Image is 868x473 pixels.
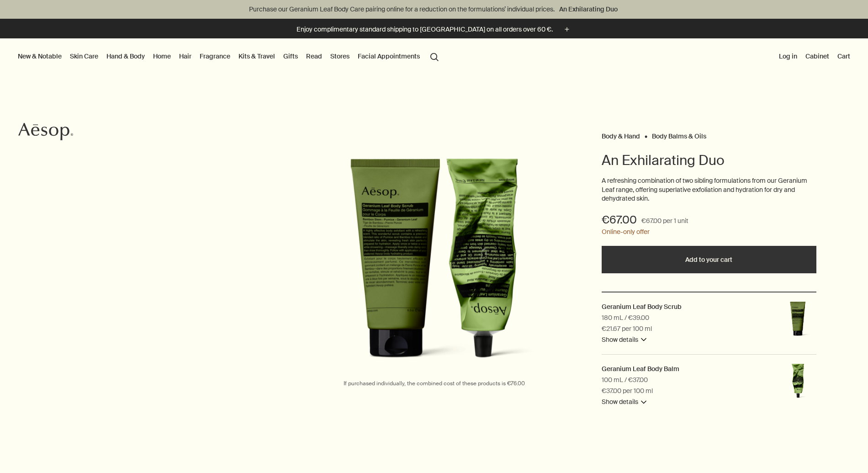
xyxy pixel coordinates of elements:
[836,50,852,62] button: Cart
[177,50,193,62] a: Hair
[641,216,688,227] span: €67.00 per 1 unit
[602,324,652,335] span: €21.67 per 100 ml
[198,50,232,62] a: Fragrance
[281,50,300,62] a: Gifts
[151,50,173,62] a: Home
[237,50,277,62] a: Kits & Travel
[602,386,653,397] span: €37.00 per 100 ml
[780,302,816,338] img: Geranium Leaf Body Scrub in green tube
[602,364,679,375] a: Geranium Leaf Body Balm 100 mL / €37.00/ €37.00 per 100 ml
[105,50,147,62] a: Hand & Body
[652,132,706,136] a: Body Balms & Oils
[16,50,64,62] button: New & Notable
[289,379,578,388] p: If purchased individually, the combined cost of these products is €76.00
[602,176,816,203] p: A refreshing combination of two sibling formulations from our Geranium Leaf range, offering super...
[68,50,100,62] a: Skin Care
[16,38,443,75] nav: primary
[602,313,649,324] div: 180 mL / €39.00
[602,303,682,311] h2: Geranium Leaf Body Scrub 180 mL / €39.00/ €21.67 per 100 ml
[602,335,646,345] button: Show details
[602,397,646,408] button: Show details
[356,50,422,62] a: Facial Appointments
[602,302,682,313] a: Geranium Leaf Body Scrub 180 mL / €39.00/ €21.67 per 100 ml
[777,50,799,62] button: Log in
[426,48,443,65] button: Open search
[602,227,816,237] p: Online-only offer
[602,375,648,386] div: 100 mL / €37.00
[780,364,816,400] img: Geranium Leaf Body Balm 100 mL in green aluminium tube
[9,5,859,14] p: Purchase our Geranium Leaf Body Care pairing online for a reduction on the formulations’ individu...
[804,50,831,62] a: Cabinet
[602,246,816,273] button: Add to your cart - €67.00
[328,50,351,62] button: Stores
[304,50,324,62] a: Read
[296,25,553,34] p: Enjoy complimentary standard shipping to [GEOGRAPHIC_DATA] on all orders over 60 €.
[557,4,619,14] a: An Exhilarating Duo
[602,151,816,170] h1: An Exhilarating Duo
[777,38,852,75] nav: supplementary
[602,132,640,136] a: Body & Hand
[16,120,75,145] a: Aesop
[296,24,572,35] button: Enjoy complimentary standard shipping to [GEOGRAPHIC_DATA] on all orders over 60 €.
[18,122,73,141] svg: Aesop
[602,213,637,227] span: €67.00
[333,148,535,377] img: Geranium Leaf Body Scrub and Geranium Leaf Body Balm
[602,365,679,373] h2: Geranium Leaf Body Balm 100 mL / €37.00/ €37.00 per 100 ml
